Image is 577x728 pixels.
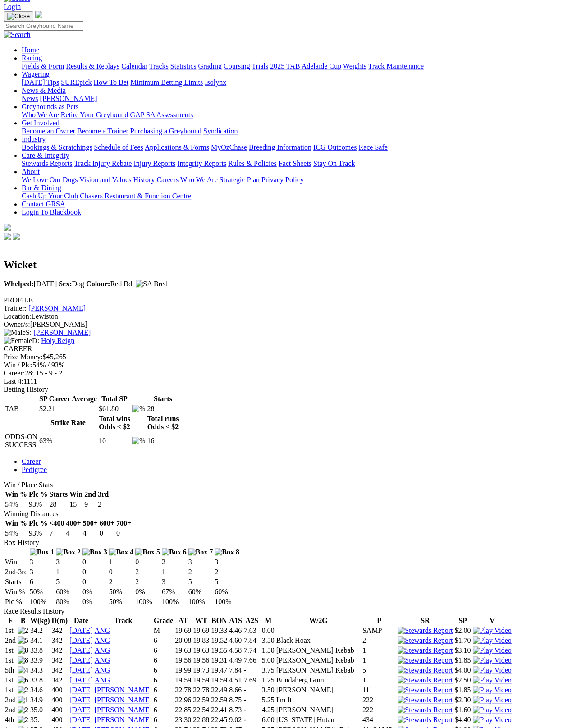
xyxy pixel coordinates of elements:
[454,626,472,635] td: $2.00
[4,312,573,321] div: Lewiston
[261,176,304,183] a: Privacy Policy
[211,626,228,635] td: 19.33
[109,597,134,606] td: 50%
[5,432,38,449] td: ODDS-ON SUCCESS
[162,548,187,556] img: Box 6
[66,519,82,528] th: 400+
[22,151,69,159] a: Care & Integrity
[343,62,366,70] a: Weights
[98,394,131,403] th: Total SP
[82,558,108,567] td: 0
[82,519,98,528] th: 500+
[133,176,155,183] a: History
[18,666,28,674] img: 4
[4,296,573,304] div: PROFILE
[82,529,98,538] td: 4
[130,127,201,135] a: Purchasing a Greyhound
[313,160,355,167] a: Stay On Track
[29,597,55,606] td: 100%
[29,577,55,586] td: 6
[5,626,16,635] td: 1st
[18,676,28,684] img: 6
[4,233,11,240] img: facebook.svg
[214,597,240,606] td: 100%
[18,686,28,694] img: 2
[22,62,573,70] div: Racing
[30,626,50,635] td: 34.2
[28,490,48,499] th: Plc %
[279,160,311,167] a: Fact Sheets
[4,280,34,288] b: Whelped:
[198,62,222,70] a: Grading
[22,192,78,200] a: Cash Up Your Club
[22,87,66,94] a: News & Media
[121,62,147,70] a: Calendar
[66,529,82,538] td: 4
[97,500,109,509] td: 2
[69,500,83,509] td: 15
[4,385,573,394] div: Betting History
[229,626,242,635] td: 4.46
[56,548,81,556] img: Box 2
[29,587,55,596] td: 50%
[5,568,28,577] td: 2nd-3rd
[39,414,97,431] th: Strike Rate
[473,676,512,684] a: View replay
[135,577,160,586] td: 2
[95,646,110,654] a: ANG
[69,666,93,674] a: [DATE]
[276,616,361,625] th: W/2G
[473,646,512,654] a: View replay
[22,466,47,473] a: Pedigree
[188,548,213,556] img: Box 7
[55,568,81,577] td: 1
[188,587,214,596] td: 60%
[22,160,573,168] div: Care & Integrity
[51,626,69,635] td: 342
[22,111,59,119] a: Who We Are
[398,716,453,724] img: Stewards Report
[18,696,28,704] img: 1
[5,404,38,413] td: TAB
[147,414,179,431] th: Total runs Odds < $2
[473,696,512,704] img: Play Video
[4,280,57,288] span: [DATE]
[473,716,512,723] a: View replay
[4,369,573,377] div: 28; 15 - 9 - 2
[473,646,512,655] img: Play Video
[22,135,46,143] a: Industry
[133,160,175,167] a: Injury Reports
[145,143,209,151] a: Applications & Forms
[28,519,48,528] th: Plc %
[214,577,240,586] td: 5
[55,577,81,586] td: 5
[84,500,96,509] td: 9
[203,127,238,135] a: Syndication
[398,636,453,645] img: Stewards Report
[80,192,191,200] a: Chasers Restaurant & Function Centre
[22,168,40,175] a: About
[77,127,128,135] a: Become a Trainer
[35,11,42,18] img: logo-grsa-white.png
[40,95,97,102] a: [PERSON_NAME]
[252,62,268,70] a: Trials
[95,676,110,684] a: ANG
[4,353,573,361] div: $45,265
[4,321,573,329] div: [PERSON_NAME]
[214,558,240,567] td: 3
[473,706,512,714] a: View replay
[69,706,93,714] a: [DATE]
[82,587,108,596] td: 0%
[22,54,42,62] a: Racing
[397,616,453,625] th: SR
[5,558,28,567] td: Win
[398,676,453,684] img: Stewards Report
[358,143,387,151] a: Race Safe
[22,160,72,167] a: Stewards Reports
[4,481,573,489] div: Win / Place Stats
[18,706,28,714] img: 2
[95,627,110,634] a: ANG
[95,666,110,674] a: ANG
[82,597,108,606] td: 0%
[149,62,169,70] a: Tracks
